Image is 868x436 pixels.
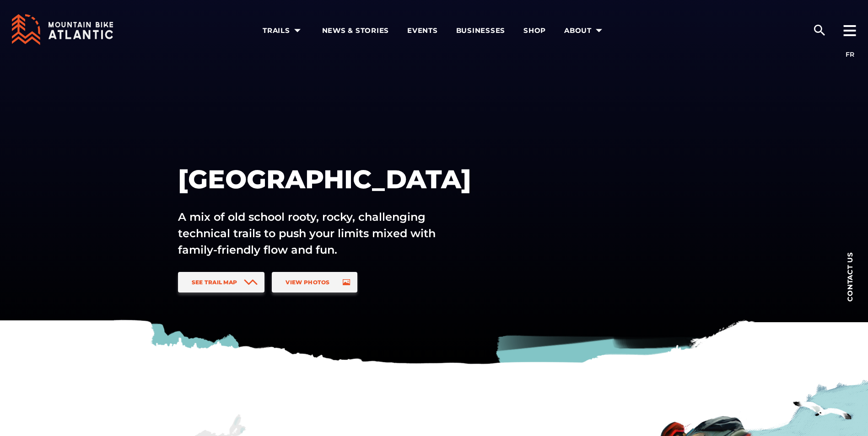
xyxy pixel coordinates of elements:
p: A mix of old school rooty, rocky, challenging technical trails to push your limits mixed with fam... [178,209,456,258]
a: Contact us [831,238,868,315]
span: About [564,26,605,35]
ion-icon: arrow dropdown [593,24,605,37]
span: See Trail Map [192,279,237,286]
span: Trails [263,26,304,35]
a: FR [846,50,854,58]
span: View Photos [286,279,329,286]
span: Businesses [456,26,506,35]
span: Events [407,26,438,35]
span: News & Stories [322,26,389,35]
a: View Photos [272,272,357,292]
a: See Trail Map [178,272,265,292]
span: Shop [523,26,546,35]
ion-icon: arrow dropdown [291,24,304,37]
ion-icon: search [812,23,827,37]
h1: [GEOGRAPHIC_DATA] [178,163,517,195]
span: Contact us [846,252,853,302]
